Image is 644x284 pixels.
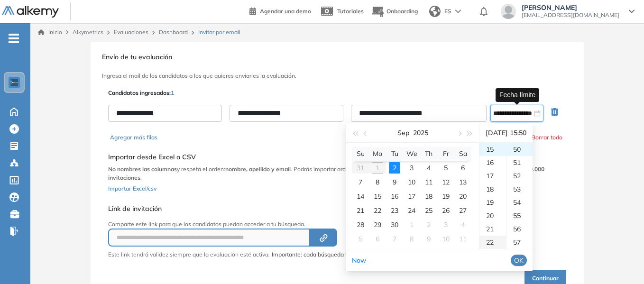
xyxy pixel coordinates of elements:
[386,161,403,175] td: 2025-09-02
[496,88,539,102] div: Fecha límite
[454,147,471,161] th: Sa
[406,233,417,245] div: 8
[108,182,156,193] button: Importar Excel/csv
[260,8,311,15] span: Agendar una demo
[457,233,469,245] div: 11
[406,219,417,230] div: 1
[440,191,451,202] div: 19
[371,1,418,22] button: Onboarding
[420,218,437,232] td: 2025-10-02
[457,176,469,188] div: 13
[403,203,420,218] td: 2025-09-24
[352,175,369,189] td: 2025-09-07
[386,175,403,189] td: 2025-09-09
[423,233,434,245] div: 9
[454,218,471,232] td: 2025-10-04
[479,169,506,183] div: 17
[420,175,437,189] td: 2025-09-11
[108,153,566,161] h5: Importar desde Excel o CSV
[506,156,533,169] div: 51
[108,165,544,181] b: límite de 10.000 invitaciones
[454,161,471,175] td: 2025-09-06
[420,203,437,218] td: 2025-09-25
[420,232,437,246] td: 2025-10-09
[437,147,454,161] th: Fr
[355,219,366,230] div: 28
[73,28,103,36] span: Alkymetrics
[198,28,240,37] span: Invitar por email
[514,255,524,266] span: OK
[369,218,386,232] td: 2025-09-29
[437,175,454,189] td: 2025-09-12
[355,205,366,216] div: 21
[369,232,386,246] td: 2025-10-06
[108,220,468,229] p: Comparte este link para que los candidatos puedan acceder a tu búsqueda.
[9,37,19,39] i: -
[506,236,533,249] div: 57
[437,161,454,175] td: 2025-09-05
[511,255,527,266] button: OK
[457,191,469,202] div: 20
[437,218,454,232] td: 2025-10-03
[479,249,506,262] div: 23
[406,205,417,216] div: 24
[479,196,506,209] div: 19
[403,147,420,161] th: We
[479,222,506,236] div: 21
[386,232,403,246] td: 2025-10-07
[506,183,533,196] div: 53
[403,218,420,232] td: 2025-10-01
[454,203,471,218] td: 2025-09-27
[372,205,383,216] div: 22
[372,176,383,188] div: 8
[457,162,469,174] div: 6
[423,176,434,188] div: 11
[389,176,400,188] div: 9
[369,175,386,189] td: 2025-09-08
[440,176,451,188] div: 12
[406,176,417,188] div: 10
[403,175,420,189] td: 2025-09-10
[479,156,506,169] div: 16
[455,9,461,13] img: arrow
[108,205,468,213] h5: Link de invitación
[386,147,403,161] th: Tu
[440,162,451,174] div: 5
[2,6,59,18] img: Logo
[437,203,454,218] td: 2025-09-26
[423,162,434,174] div: 4
[444,7,451,16] span: ES
[102,73,572,79] h3: Ingresa el mail de los candidatos a los que quieres enviarles la evaluación.
[423,191,434,202] div: 18
[108,165,566,182] p: y respeta el orden: . Podrás importar archivos de . Cada evaluación tiene un .
[479,183,506,196] div: 18
[355,191,366,202] div: 14
[389,219,400,230] div: 30
[369,189,386,203] td: 2025-09-15
[225,165,291,173] b: nombre, apellido y email
[506,169,533,183] div: 52
[386,8,418,15] span: Onboarding
[457,219,469,230] div: 4
[522,4,619,11] span: [PERSON_NAME]
[369,203,386,218] td: 2025-09-22
[249,5,311,16] a: Agendar una demo
[108,185,156,192] span: Importar Excel/csv
[389,162,400,174] div: 2
[102,53,572,61] h3: Envío de tu evaluación
[355,176,366,188] div: 7
[386,189,403,203] td: 2025-09-16
[171,89,174,96] span: 1
[397,123,409,142] button: Sep
[352,203,369,218] td: 2025-09-21
[423,205,434,216] div: 25
[108,89,174,97] p: Candidatos ingresados:
[403,232,420,246] td: 2025-10-08
[352,232,369,246] td: 2025-10-05
[479,143,506,156] div: 15
[483,123,529,142] div: [DATE] 15:50
[352,189,369,203] td: 2025-09-14
[352,256,366,265] a: Now
[406,162,417,174] div: 3
[114,28,148,36] a: Evaluaciones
